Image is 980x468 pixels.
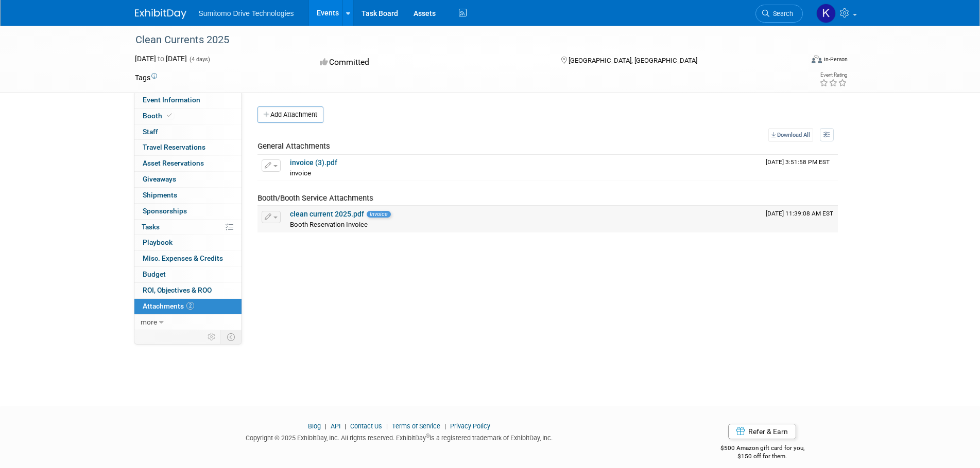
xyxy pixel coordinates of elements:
[134,204,242,219] a: Sponsorships
[569,57,697,64] span: [GEOGRAPHIC_DATA], [GEOGRAPHIC_DATA]
[143,270,166,278] span: Budget
[135,73,157,83] td: Tags
[141,318,157,326] span: more
[367,211,391,218] span: Invoice
[143,112,174,120] span: Booth
[257,141,330,151] span: General Attachments
[290,158,337,167] a: invoice (3).pdf
[143,207,187,215] span: Sponsorships
[331,422,340,430] a: API
[143,254,223,262] span: Misc. Expenses & Credits
[819,73,847,78] div: Event Rating
[143,96,200,104] span: Event Information
[762,155,838,181] td: Upload Timestamp
[143,286,212,294] span: ROI, Objectives & ROO
[135,55,187,63] span: [DATE] [DATE]
[134,251,242,266] a: Misc. Expenses & Credits
[742,53,848,69] div: Event Format
[156,55,166,63] span: to
[769,10,793,17] span: Search
[290,169,311,177] span: invoice
[823,56,848,63] div: In-Person
[679,437,846,461] div: $500 Amazon gift card for you,
[728,424,796,439] a: Refer & Earn
[143,238,173,246] span: Playbook
[762,206,838,232] td: Upload Timestamp
[812,55,822,63] img: Format-Inperson.png
[135,9,186,19] img: ExhibitDay
[134,299,242,314] a: Attachments2
[135,431,664,443] div: Copyright © 2025 ExhibitDay, Inc. All rights reserved. ExhibitDay is a registered trademark of Ex...
[442,422,449,430] span: |
[143,128,158,136] span: Staff
[167,113,172,118] i: Booth reservation complete
[142,223,160,231] span: Tasks
[392,422,440,430] a: Terms of Service
[766,158,830,166] span: Upload Timestamp
[134,140,242,155] a: Travel Reservations
[203,330,221,344] td: Personalize Event Tab Strip
[134,220,242,235] a: Tasks
[134,172,242,187] a: Giveaways
[679,452,846,461] div: $150 off for them.
[426,433,429,439] sup: ®
[134,267,242,282] a: Budget
[290,221,368,228] span: Booth Reservation Invoice
[134,156,242,171] a: Asset Reservations
[384,422,390,430] span: |
[134,283,242,298] a: ROI, Objectives & ROO
[342,422,349,430] span: |
[766,210,833,217] span: Upload Timestamp
[186,302,194,310] span: 2
[143,302,194,310] span: Attachments
[134,93,242,108] a: Event Information
[143,175,176,183] span: Giveaways
[132,31,787,49] div: Clean Currents 2025
[257,193,373,203] span: Booth/Booth Service Attachments
[188,56,210,63] span: (4 days)
[257,106,323,123] button: Add Attachment
[317,53,544,71] div: Committed
[290,210,364,218] a: clean current 2025.pdf
[134,235,242,250] a: Playbook
[816,4,836,23] img: Karlaa Gregory
[134,315,242,330] a: more
[350,422,382,430] a: Contact Us
[143,143,205,151] span: Travel Reservations
[220,330,242,344] td: Toggle Event Tabs
[134,109,242,124] a: Booth
[134,188,242,203] a: Shipments
[755,5,803,23] a: Search
[143,159,204,167] span: Asset Reservations
[450,422,490,430] a: Privacy Policy
[768,128,813,142] a: Download All
[308,422,321,430] a: Blog
[143,191,177,199] span: Shipments
[199,9,294,17] span: Sumitomo Drive Technologies
[134,124,242,140] a: Staff
[322,422,329,430] span: |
